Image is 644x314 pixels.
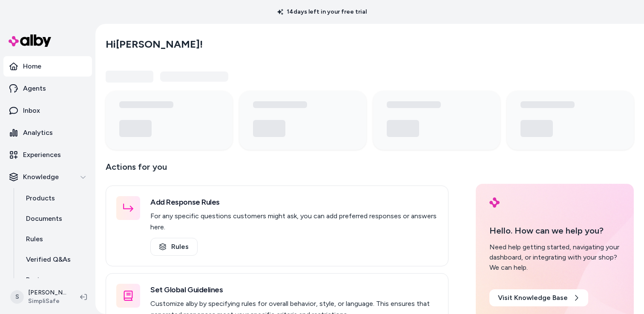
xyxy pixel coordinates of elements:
[150,284,438,296] h3: Set Global Guidelines
[150,238,198,256] a: Rules
[26,214,62,224] p: Documents
[489,289,588,306] a: Visit Knowledge Base
[106,38,203,51] h2: Hi [PERSON_NAME] !
[9,34,51,47] img: alby Logo
[26,254,71,265] p: Verified Q&As
[23,61,41,71] p: Home
[17,188,92,208] a: Products
[489,224,620,237] p: Hello. How can we help you?
[3,123,92,143] a: Analytics
[3,100,92,121] a: Inbox
[10,290,24,304] span: S
[150,196,438,208] h3: Add Response Rules
[3,145,92,165] a: Experiences
[26,234,43,244] p: Rules
[3,56,92,77] a: Home
[3,78,92,99] a: Agents
[17,229,92,249] a: Rules
[17,270,92,290] a: Reviews
[23,150,61,160] p: Experiences
[28,297,66,305] span: SimpliSafe
[26,193,55,203] p: Products
[5,283,73,311] button: S[PERSON_NAME]SimpliSafe
[489,242,620,273] div: Need help getting started, navigating your dashboard, or integrating with your shop? We can help.
[23,106,40,116] p: Inbox
[150,211,438,233] p: For any specific questions customers might ask, you can add preferred responses or answers here.
[272,8,372,16] p: 14 days left in your free trial
[17,208,92,229] a: Documents
[26,275,52,285] p: Reviews
[3,167,92,187] button: Knowledge
[28,288,66,297] p: [PERSON_NAME]
[23,128,53,138] p: Analytics
[23,172,59,182] p: Knowledge
[23,83,46,94] p: Agents
[17,249,92,270] a: Verified Q&As
[106,160,448,180] p: Actions for you
[489,197,500,208] img: alby Logo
